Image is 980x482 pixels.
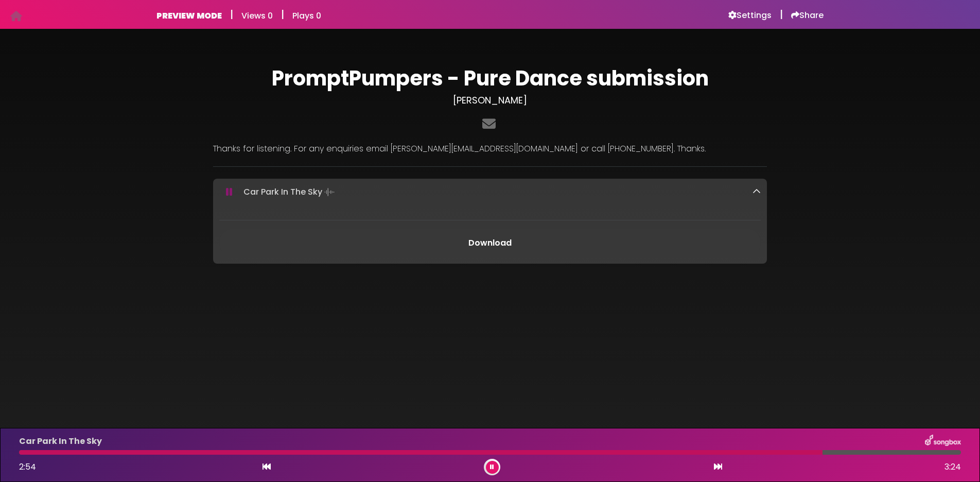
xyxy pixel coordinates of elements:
[791,10,824,21] a: Share
[292,11,321,21] h6: Plays 0
[728,10,772,21] a: Settings
[219,229,761,257] a: Download
[213,95,767,106] h3: [PERSON_NAME]
[156,11,222,21] h6: PREVIEW MODE
[241,11,273,21] h6: Views 0
[780,8,783,21] h5: |
[213,143,767,155] p: Thanks for listening. For any enquiries email [PERSON_NAME][EMAIL_ADDRESS][DOMAIN_NAME] or call [...
[243,185,337,199] p: Car Park In The Sky
[213,66,767,91] h1: PromptPumpers - Pure Dance submission
[322,185,337,199] img: waveform4.gif
[230,8,233,21] h5: |
[281,8,284,21] h5: |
